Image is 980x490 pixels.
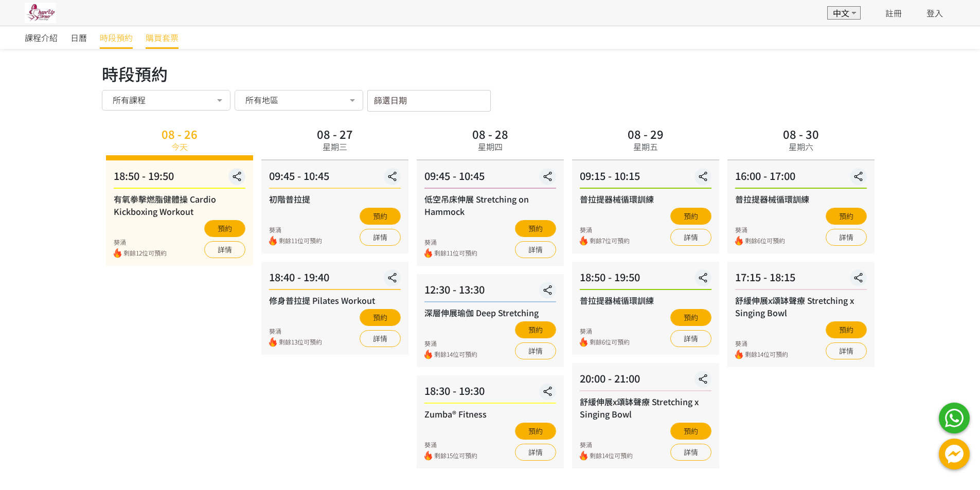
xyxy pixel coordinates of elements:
img: fire.png [580,337,587,347]
img: pwrjsa6bwyY3YIpa3AKFwK20yMmKifvYlaMXwTp1.jpg [25,3,56,23]
div: 星期四 [478,140,503,153]
div: 普拉提器械循環訓練 [580,193,711,205]
div: 星期三 [323,140,347,153]
div: 08 - 28 [472,128,508,139]
span: 購買套票 [146,31,179,44]
div: 葵涌 [580,225,630,234]
div: 18:50 - 19:50 [580,269,711,290]
div: 18:40 - 19:40 [269,269,401,290]
a: 詳情 [360,330,401,347]
span: 剩餘11位可預約 [279,236,322,246]
button: 預約 [670,208,711,225]
img: fire.png [269,337,277,347]
a: 詳情 [204,241,245,258]
img: fire.png [735,350,743,359]
div: 時段預約 [102,61,879,86]
span: 所有地區 [245,95,278,105]
div: 今天 [171,140,188,153]
a: 課程介紹 [25,26,58,49]
a: 詳情 [515,241,556,258]
span: 剩餘12位可預約 [123,248,167,258]
div: 18:30 - 19:30 [424,383,556,404]
div: 有氧拳擊燃脂健體操 Cardio Kickboxing Workout [114,193,245,217]
div: 12:30 - 13:30 [424,282,556,302]
a: 詳情 [670,444,711,461]
span: 剩餘6位可預約 [745,236,785,246]
button: 預約 [670,309,711,326]
div: 舒緩伸展x頌缽聲療 Stretching x Singing Bowl [735,294,867,319]
img: fire.png [424,350,432,359]
div: 星期六 [789,140,813,153]
div: 葵涌 [424,440,477,449]
span: 日曆 [70,31,87,44]
div: 初階普拉提 [269,193,401,205]
span: 剩餘15位可預約 [434,451,477,461]
a: 日曆 [70,26,87,49]
span: 剩餘13位可預約 [279,337,322,347]
span: 剩餘14位可預約 [590,451,633,461]
div: 16:00 - 17:00 [735,168,867,189]
div: 09:45 - 10:45 [269,168,401,189]
button: 預約 [360,208,401,225]
a: 詳情 [670,229,711,246]
a: 詳情 [826,229,867,246]
img: fire.png [424,248,432,258]
div: 低空吊床伸展 Stretching on Hammock [424,193,556,217]
div: 葵涌 [269,225,322,234]
div: 08 - 27 [317,128,353,139]
div: 舒緩伸展x頌缽聲療 Stretching x Singing Bowl [580,395,711,420]
div: 葵涌 [424,238,477,247]
span: 剩餘11位可預約 [434,248,477,258]
button: 預約 [826,208,867,225]
a: 詳情 [515,342,556,359]
a: 登入 [926,7,943,19]
button: 預約 [826,321,867,338]
div: 08 - 26 [162,128,198,139]
div: 葵涌 [735,225,785,234]
div: 葵涌 [580,326,630,336]
div: 星期五 [633,140,658,153]
img: fire.png [114,248,121,258]
img: fire.png [269,236,277,246]
div: 08 - 29 [628,128,664,139]
div: 普拉提器械循環訓練 [580,294,711,306]
div: 08 - 30 [783,128,819,139]
img: fire.png [580,451,587,461]
a: 時段預約 [100,26,133,49]
input: 篩選日期 [367,90,491,112]
button: 預約 [204,220,245,237]
a: 註冊 [885,7,902,19]
a: 詳情 [826,342,867,359]
a: 購買套票 [146,26,179,49]
div: 葵涌 [735,339,788,348]
img: fire.png [580,236,587,246]
div: 葵涌 [424,339,477,348]
div: 18:50 - 19:50 [114,168,245,189]
div: 葵涌 [580,440,633,449]
button: 預約 [515,321,556,338]
div: 17:15 - 18:15 [735,269,867,290]
button: 預約 [360,309,401,326]
span: 時段預約 [100,31,133,44]
a: 詳情 [360,229,401,246]
span: 剩餘14位可預約 [745,350,788,359]
div: 葵涌 [269,326,322,336]
button: 預約 [515,423,556,440]
span: 剩餘6位可預約 [590,337,630,347]
span: 所有課程 [113,95,146,105]
span: 剩餘7位可預約 [590,236,630,246]
img: fire.png [424,451,432,461]
button: 預約 [515,220,556,237]
a: 詳情 [515,444,556,461]
a: 詳情 [670,330,711,347]
div: Zumba® Fitness [424,408,556,420]
div: 深層伸展瑜伽 Deep Stretching [424,306,556,319]
div: 修身普拉提 Pilates Workout [269,294,401,306]
button: 預約 [670,423,711,440]
img: fire.png [735,236,743,246]
div: 20:00 - 21:00 [580,371,711,391]
span: 剩餘14位可預約 [434,350,477,359]
div: 09:45 - 10:45 [424,168,556,189]
div: 09:15 - 10:15 [580,168,711,189]
div: 普拉提器械循環訓練 [735,193,867,205]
